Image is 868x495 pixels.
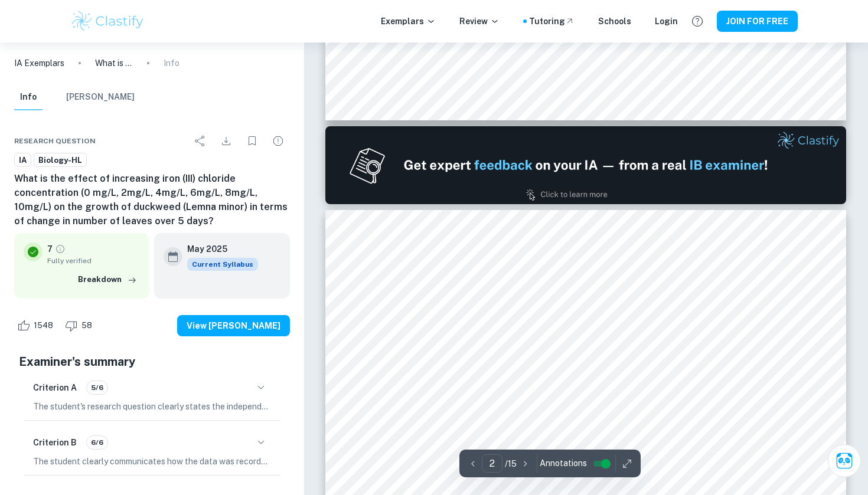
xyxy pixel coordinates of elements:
p: The student clearly communicates how the data was recorded and processed, providing a detailed ex... [33,455,271,468]
a: Login [655,15,678,28]
button: JOIN FOR FREE [717,11,798,32]
div: Download [214,129,238,153]
h6: Criterion A [33,381,77,394]
button: Breakdown [75,271,140,289]
div: Like [14,316,60,335]
button: Help and Feedback [687,11,707,31]
a: Grade fully verified [55,244,66,254]
p: Exemplars [381,15,436,28]
img: Ad [325,126,846,204]
span: IA [15,155,31,166]
a: Schools [598,15,631,28]
p: Info [164,57,180,70]
h6: May 2025 [187,242,249,255]
p: The student's research question clearly states the independent and dependent variables, along wit... [33,400,271,413]
h5: Examiner's summary [19,353,285,371]
span: Current Syllabus [187,258,258,271]
p: / 15 [505,457,517,470]
p: 7 [47,242,53,255]
div: Report issue [266,129,290,153]
img: Clastify logo [70,9,145,33]
p: What is the effect of increasing iron (III) chloride concentration (0 mg/L, 2mg/L, 4mg/L, 6mg/L, ... [95,57,133,70]
div: This exemplar is based on the current syllabus. Feel free to refer to it for inspiration/ideas wh... [187,258,258,271]
p: Review [459,15,500,28]
span: 6/6 [87,437,107,448]
span: 5/6 [87,382,107,393]
div: Share [188,129,212,153]
button: Info [14,84,43,110]
span: 1548 [27,320,60,332]
div: Dislike [62,316,99,335]
a: Biology-HL [34,153,87,168]
a: IA Exemplars [14,57,64,70]
span: Research question [14,136,96,146]
a: Tutoring [529,15,575,28]
div: Bookmark [240,129,264,153]
h6: Criterion B [33,436,77,449]
span: Biology-HL [34,155,86,166]
h6: What is the effect of increasing iron (III) chloride concentration (0 mg/L, 2mg/L, 4mg/L, 6mg/L, ... [14,172,290,228]
button: [PERSON_NAME] [66,84,135,110]
span: Fully verified [47,255,140,266]
a: IA [14,153,31,168]
span: 58 [75,320,99,332]
button: Ask Clai [828,444,861,477]
button: View [PERSON_NAME] [177,315,290,336]
span: Annotations [540,457,587,470]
